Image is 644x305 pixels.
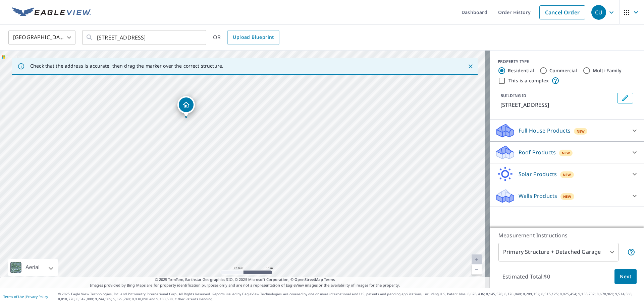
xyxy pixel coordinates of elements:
span: Upload Blueprint [233,33,274,42]
span: New [563,194,572,199]
div: Solar ProductsNew [495,166,639,182]
label: Residential [508,67,534,74]
div: OR [213,30,279,45]
div: Aerial [8,259,58,276]
div: CU [591,5,606,20]
input: Search by address or latitude-longitude [97,28,193,47]
p: BUILDING ID [500,93,526,98]
img: EV Logo [12,7,91,17]
span: New [563,172,571,177]
div: Full House ProductsNew [495,123,639,139]
a: OpenStreetMap [294,277,323,282]
label: Multi-Family [593,67,622,74]
button: Next [614,269,637,284]
a: Terms of Use [3,294,24,299]
div: Primary Structure + Detached Garage [498,243,619,261]
button: Edit building 1 [617,93,633,103]
div: [GEOGRAPHIC_DATA] [8,28,75,47]
p: Measurement Instructions [498,231,635,239]
div: Roof ProductsNew [495,144,639,160]
a: Terms [324,277,335,282]
a: Current Level 20, Zoom In Disabled [472,254,482,264]
button: Close [466,62,475,71]
span: Your report will include the primary structure and a detached garage if one exists. [627,248,635,256]
div: PROPERTY TYPE [498,59,636,65]
p: Full House Products [519,127,571,135]
div: Walls ProductsNew [495,188,639,204]
p: [STREET_ADDRESS] [500,101,614,109]
div: Dropped pin, building 1, Residential property, 14927 E Wagon Trail Pl Aurora, CO 80015 [177,96,195,117]
span: New [577,129,585,134]
a: Upload Blueprint [227,30,279,45]
p: © 2025 Eagle View Technologies, Inc. and Pictometry International Corp. All Rights Reserved. Repo... [58,292,641,302]
label: This is a complex [508,77,549,84]
p: Roof Products [519,148,556,156]
a: Privacy Policy [26,294,48,299]
p: Check that the address is accurate, then drag the marker over the correct structure. [30,63,223,69]
span: Next [620,273,631,281]
p: | [3,295,48,299]
p: Walls Products [519,192,557,200]
p: Estimated Total: $0 [497,269,555,284]
span: New [562,150,570,156]
p: Solar Products [519,170,557,178]
a: Cancel Order [539,5,585,19]
div: Aerial [23,259,42,276]
label: Commercial [549,67,577,74]
a: Current Level 20, Zoom Out [472,264,482,275]
span: © 2025 TomTom, Earthstar Geographics SIO, © 2025 Microsoft Corporation, © [155,277,335,283]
